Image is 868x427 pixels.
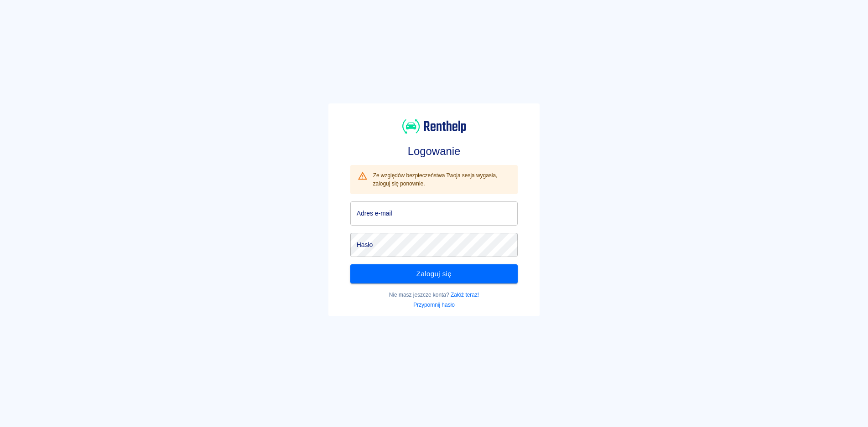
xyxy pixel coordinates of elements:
a: Przypomnij hasło [413,302,455,308]
h3: Logowanie [350,145,518,158]
a: Załóż teraz! [451,292,479,298]
div: Ze względów bezpieczeństwa Twoja sesja wygasła, zaloguj się ponownie. [373,168,511,191]
p: Nie masz jeszcze konta? [350,291,518,299]
button: Zaloguj się [350,264,518,283]
img: Renthelp logo [402,118,466,135]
